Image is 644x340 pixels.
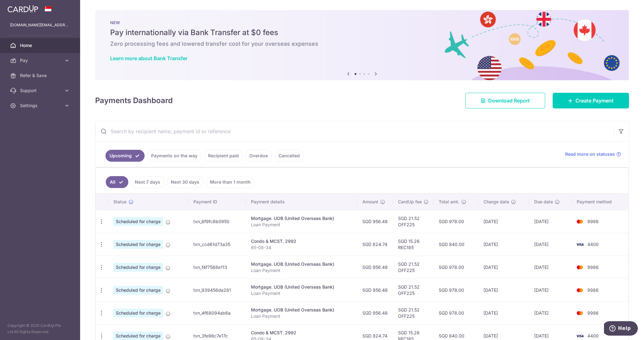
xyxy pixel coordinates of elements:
[587,264,599,270] span: 9986
[587,287,599,293] span: 9986
[188,256,246,279] td: txn_f4f7568e113
[433,279,478,301] td: SGD 978.00
[393,301,433,324] td: SGD 21.52 OFF225
[357,279,393,301] td: SGD 956.48
[113,217,163,226] span: Scheduled for charge
[167,176,203,188] a: Next 30 days
[488,97,530,104] span: Download Report
[113,286,163,295] span: Scheduled for charge
[110,28,614,38] h5: Pay internationally via Bank Transfer at $0 fees
[188,279,246,301] td: txn_939456da281
[251,290,352,296] p: Loan Payment
[465,93,545,108] a: Download Report
[274,150,304,162] a: Cancelled
[438,199,459,205] span: Total amt.
[357,210,393,233] td: SGD 956.48
[478,210,529,233] td: [DATE]
[113,199,127,205] span: Status
[113,263,163,272] span: Scheduled for charge
[251,313,352,319] p: Loan Payment
[357,256,393,279] td: SGD 956.48
[565,151,615,157] span: Read more on statuses
[529,256,572,279] td: [DATE]
[362,199,378,205] span: Amount
[433,256,478,279] td: SGD 978.00
[245,150,272,162] a: Overdue
[251,307,352,313] div: Mortgage. UOB (United Overseas Bank)
[565,151,621,157] a: Read more on statuses
[251,284,352,290] div: Mortgage. UOB (United Overseas Bank)
[251,330,352,336] div: Condo & MCST. 2992
[478,301,529,324] td: [DATE]
[433,210,478,233] td: SGD 978.00
[478,279,529,301] td: [DATE]
[483,199,509,205] span: Charge date
[251,261,352,267] div: Mortgage. UOB (United Overseas Bank)
[188,210,246,233] td: txn_6f9fc8b0950
[529,210,572,233] td: [DATE]
[20,42,61,49] span: Home
[398,199,422,205] span: CardUp fee
[553,93,629,108] a: Create Payment
[572,194,628,210] th: Payment method
[393,256,433,279] td: SGD 21.52 OFF225
[393,279,433,301] td: SGD 21.52 OFF225
[8,5,38,13] img: CardUp
[574,264,586,271] img: Bank Card
[393,210,433,233] td: SGD 21.52 OFF225
[529,279,572,301] td: [DATE]
[110,55,187,61] a: Learn more about Bank Transfer
[529,301,572,324] td: [DATE]
[357,301,393,324] td: SGD 956.48
[478,256,529,279] td: [DATE]
[95,95,173,106] h4: Payments Dashboard
[10,22,70,28] p: [DOMAIN_NAME][EMAIL_ADDRESS][PERSON_NAME][PERSON_NAME][DOMAIN_NAME]
[131,176,164,188] a: Next 7 days
[574,332,586,340] img: Bank Card
[204,150,243,162] a: Recipient paid
[529,233,572,256] td: [DATE]
[106,176,128,188] a: All
[20,102,61,109] span: Settings
[188,301,246,324] td: txn_4f68094ab6a
[574,218,586,225] img: Bank Card
[206,176,255,188] a: More than 1 month
[20,87,61,94] span: Support
[587,219,599,224] span: 9986
[393,233,433,256] td: SGD 15.26 REC185
[587,333,599,338] span: 4400
[188,233,246,256] td: txn_ccd61d73a35
[574,286,586,294] img: Bank Card
[575,97,614,104] span: Create Payment
[110,40,614,48] h6: Zero processing fees and lowered transfer cost for your overseas expenses
[251,222,352,228] p: Loan Payment
[251,244,352,251] p: 65-08-34
[433,301,478,324] td: SGD 978.00
[113,309,163,317] span: Scheduled for charge
[20,72,61,79] span: Refer & Save
[534,199,553,205] span: Due date
[95,10,629,80] img: Bank transfer banner
[20,57,61,64] span: Pay
[251,238,352,244] div: Condo & MCST. 2992
[574,241,586,248] img: Bank Card
[587,310,599,316] span: 9986
[110,20,614,25] p: NEW
[357,233,393,256] td: SGD 824.74
[113,240,163,249] span: Scheduled for charge
[574,309,586,317] img: Bank Card
[246,194,357,210] th: Payment details
[147,150,202,162] a: Payments on the way
[478,233,529,256] td: [DATE]
[95,121,614,141] input: Search by recipient name, payment id or reference
[105,150,145,162] a: Upcoming
[587,242,599,247] span: 4400
[604,321,638,337] iframe: Opens a widget where you can find more information
[433,233,478,256] td: SGD 840.00
[251,267,352,274] p: Loan Payment
[188,194,246,210] th: Payment ID
[251,215,352,222] div: Mortgage. UOB (United Overseas Bank)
